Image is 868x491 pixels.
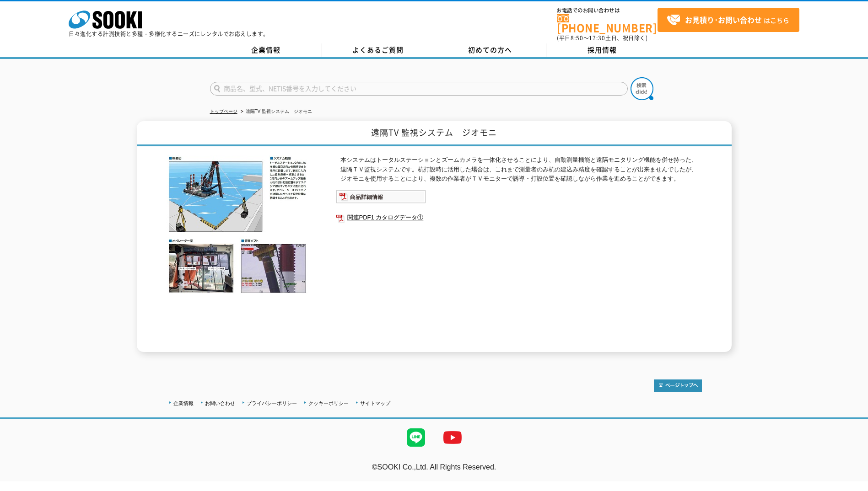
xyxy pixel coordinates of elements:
span: はこちら [667,13,789,27]
a: [PHONE_NUMBER] [557,14,658,33]
a: 商品詳細情報システム [336,195,426,202]
span: 17:30 [589,34,605,42]
strong: お見積り･お問い合わせ [685,14,762,25]
a: 初めての方へ [434,43,546,57]
a: テストMail [833,472,868,480]
a: よくあるご質問 [322,43,434,57]
a: 企業情報 [210,43,322,57]
img: YouTube [434,419,471,456]
a: 採用情報 [546,43,658,57]
img: 商品詳細情報システム [336,190,426,203]
a: クッキーポリシー [308,400,349,406]
a: トップページ [210,109,237,114]
a: 関連PDF1 カタログデータ① [336,212,702,224]
input: 商品名、型式、NETIS番号を入力してください [210,82,628,96]
a: お見積り･お問い合わせはこちら [658,8,799,32]
p: 日々進化する計測技術と多種・多様化するニーズにレンタルでお応えします。 [69,31,269,37]
span: 初めての方へ [468,45,512,55]
span: お電話でのお問い合わせは [557,8,658,13]
p: 本システムはトータルステーションとズームカメラを一体化させることにより、自動測量機能と遠隔モニタリング機能を併せ持った、遠隔ＴＶ監視システムです。杭打設時に活用した場合は、これまで測量者のみ杭の... [340,155,702,184]
img: トップページへ [654,379,702,392]
a: プライバシーポリシー [247,400,297,406]
img: btn_search.png [631,77,653,100]
span: (平日 ～ 土日、祝日除く) [557,34,647,42]
h1: 遠隔TV 監視システム ジオモニ [137,121,732,146]
span: 8:50 [571,34,583,42]
img: 遠隔TV 監視システム ジオモニ [167,155,308,294]
a: 企業情報 [173,400,194,406]
img: LINE [398,419,434,456]
a: お問い合わせ [205,400,235,406]
li: 遠隔TV 監視システム ジオモニ [239,107,313,117]
a: サイトマップ [360,400,390,406]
